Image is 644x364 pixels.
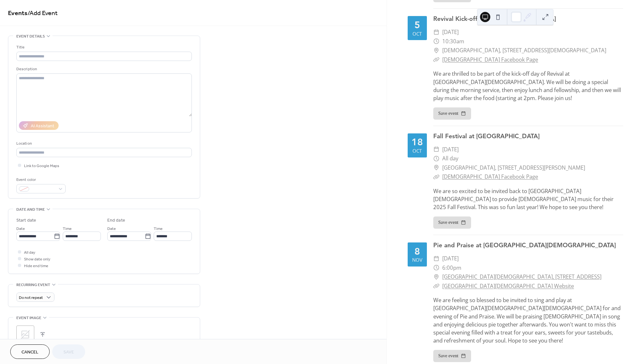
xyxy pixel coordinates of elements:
div: Event color [16,176,64,183]
a: [GEOGRAPHIC_DATA][DEMOGRAPHIC_DATA], [STREET_ADDRESS] [442,272,601,282]
span: 10:30am [442,37,464,46]
div: ​ [433,172,439,182]
span: Date and time [16,206,45,213]
div: Oct [412,31,422,36]
div: Start date [16,217,36,224]
span: Date [107,225,116,232]
div: We are so excited to be invited back to [GEOGRAPHIC_DATA][DEMOGRAPHIC_DATA] to provide [DEMOGRAPH... [433,187,623,211]
span: [DATE] [442,145,459,154]
div: ​ [433,55,439,64]
span: Show date only [24,256,50,263]
div: ​ [433,37,439,46]
span: Do not repeat [19,294,43,301]
div: ​ [433,282,439,291]
span: Event details [16,33,45,40]
a: [DEMOGRAPHIC_DATA] Facebook Page [442,173,538,180]
a: Events [8,7,28,20]
button: Save event [433,350,471,362]
span: All day [442,154,458,163]
span: Event image [16,315,41,321]
button: Save event [433,107,471,120]
div: ​ [433,154,439,163]
div: End date [107,217,125,224]
div: ​ [433,28,439,37]
div: Oct [412,148,422,153]
div: ​ [433,163,439,173]
div: Location [16,140,191,147]
div: ; [16,326,34,343]
div: 5 [414,20,420,30]
div: We are thrilled to be part of the kick-off day of Revival at [GEOGRAPHIC_DATA][DEMOGRAPHIC_DATA].... [433,70,623,102]
div: ​ [433,272,439,282]
a: Fall Festival at [GEOGRAPHIC_DATA] [433,132,540,140]
div: ​ [433,254,439,263]
a: [DEMOGRAPHIC_DATA] Facebook Page [442,56,538,63]
span: Link to Google Maps [24,163,59,169]
div: We are feeling so blessed to be invited to sing and play at [GEOGRAPHIC_DATA][DEMOGRAPHIC_DATA][D... [433,296,623,344]
span: Time [154,225,163,232]
span: Date [16,225,25,232]
a: Revival Kick-off at [DEMOGRAPHIC_DATA] [433,15,556,22]
span: 6:00pm [442,263,461,273]
div: Description [16,66,191,72]
div: ​ [433,145,439,154]
span: [DATE] [442,254,459,263]
div: Title [16,44,191,51]
span: [DATE] [442,28,459,37]
span: Cancel [21,349,38,356]
div: Nov [412,258,422,262]
button: Cancel [10,344,50,359]
span: Time [63,225,72,232]
div: 8 [414,247,420,256]
span: / Add Event [28,7,58,20]
a: Pie and Praise at [GEOGRAPHIC_DATA][DEMOGRAPHIC_DATA] [433,241,616,249]
span: All day [24,249,35,256]
div: ​ [433,46,439,55]
div: 18 [412,137,423,147]
a: [GEOGRAPHIC_DATA][DEMOGRAPHIC_DATA] Website [442,282,574,290]
div: ​ [433,263,439,273]
span: [GEOGRAPHIC_DATA], [STREET_ADDRESS][PERSON_NAME] [442,163,585,173]
span: Hide end time [24,263,48,269]
span: [DEMOGRAPHIC_DATA], [STREET_ADDRESS][DEMOGRAPHIC_DATA] [442,46,606,55]
span: Recurring event [16,282,50,288]
button: Save event [433,216,471,229]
